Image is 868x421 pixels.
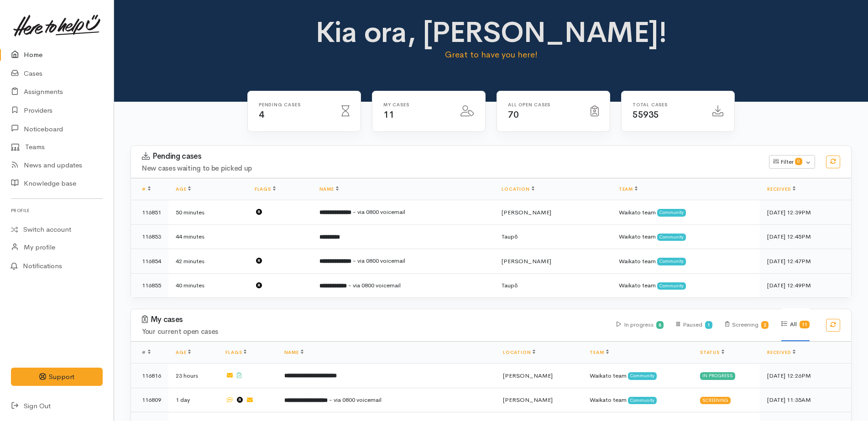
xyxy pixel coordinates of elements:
[502,208,551,216] span: [PERSON_NAME]
[503,349,535,355] a: Location
[319,186,339,192] a: Name
[353,208,405,216] span: - via 0800 voicemail
[508,109,518,120] span: 70
[314,48,669,61] p: Great to have you here!
[142,328,606,336] h4: Your current open cases
[795,158,802,165] span: 0
[168,364,218,388] td: 23 hours
[760,200,851,225] td: [DATE] 12:39PM
[657,258,686,265] span: Community
[11,368,103,386] button: Support
[633,102,701,107] h6: Total cases
[612,200,760,225] td: Waikato team
[760,249,851,274] td: [DATE] 12:47PM
[131,224,168,249] td: 116853
[348,281,401,289] span: - via 0800 voicemail
[314,16,669,48] h1: Kia ora, [PERSON_NAME]!
[131,273,168,297] td: 116855
[582,364,693,388] td: Waikato team
[259,102,330,107] h6: Pending cases
[502,186,534,192] a: Location
[284,349,303,355] a: Name
[628,397,657,404] span: Community
[725,309,769,341] div: Screening
[707,322,710,328] b: 1
[657,209,686,216] span: Community
[131,200,168,225] td: 116851
[225,349,246,355] a: Flags
[142,349,151,355] span: #
[176,186,191,192] a: Age
[612,249,760,274] td: Waikato team
[700,397,731,404] div: Screening
[259,109,264,120] span: 4
[781,308,810,341] div: All
[383,109,394,120] span: 11
[657,282,686,290] span: Community
[619,186,638,192] a: Team
[582,388,693,412] td: Waikato team
[769,155,815,169] button: Filter0
[590,349,608,355] a: Team
[503,372,553,379] span: [PERSON_NAME]
[142,315,606,324] h3: My cases
[11,204,103,217] h6: Profile
[502,257,551,265] span: [PERSON_NAME]
[700,349,724,355] a: Status
[659,322,661,328] b: 8
[617,309,664,341] div: In progress
[176,349,191,355] a: Age
[767,186,795,192] a: Received
[676,309,712,341] div: Paused
[502,281,518,289] span: Taupō
[657,234,686,241] span: Community
[767,349,795,355] a: Received
[168,388,218,412] td: 1 day
[612,273,760,297] td: Waikato team
[142,186,151,192] a: #
[131,364,168,388] td: 116816
[760,273,851,297] td: [DATE] 12:49PM
[168,224,247,249] td: 44 minutes
[760,364,851,388] td: [DATE] 12:26PM
[802,322,807,327] b: 11
[502,233,518,240] span: Taupō
[353,257,405,265] span: - via 0800 voicemail
[763,322,766,328] b: 2
[633,109,659,120] span: 55935
[612,224,760,249] td: Waikato team
[168,273,247,297] td: 40 minutes
[142,165,758,172] h4: New cases waiting to be picked up
[329,396,382,404] span: - via 0800 voicemail
[508,102,580,107] h6: All Open cases
[255,186,276,192] a: Flags
[760,388,851,412] td: [DATE] 11:35AM
[142,152,758,161] h3: Pending cases
[131,249,168,274] td: 116854
[503,396,553,404] span: [PERSON_NAME]
[131,388,168,412] td: 116809
[628,372,657,379] span: Community
[168,200,247,225] td: 50 minutes
[168,249,247,274] td: 42 minutes
[383,102,450,107] h6: My cases
[700,372,735,379] div: In progress
[760,224,851,249] td: [DATE] 12:45PM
